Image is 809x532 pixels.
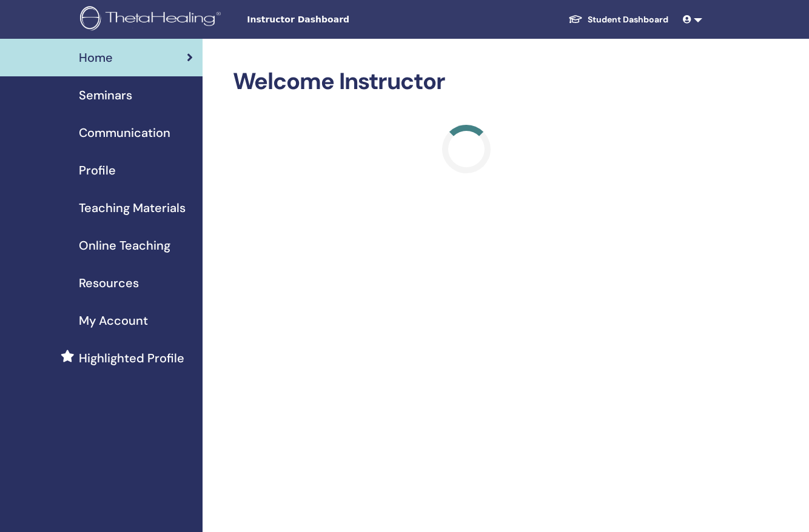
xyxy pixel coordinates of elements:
h2: Welcome Instructor [233,68,700,96]
span: Resources [79,274,139,292]
span: Instructor Dashboard [247,13,429,26]
span: Highlighted Profile [79,349,184,367]
a: Student Dashboard [559,8,678,31]
span: My Account [79,311,148,330]
span: Online Teaching [79,236,170,254]
span: Profile [79,161,116,179]
span: Teaching Materials [79,199,186,217]
span: Communication [79,124,170,142]
span: Home [79,48,113,67]
img: graduation-cap-white.svg [568,14,583,24]
img: logo.png [80,6,225,33]
span: Seminars [79,86,132,104]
